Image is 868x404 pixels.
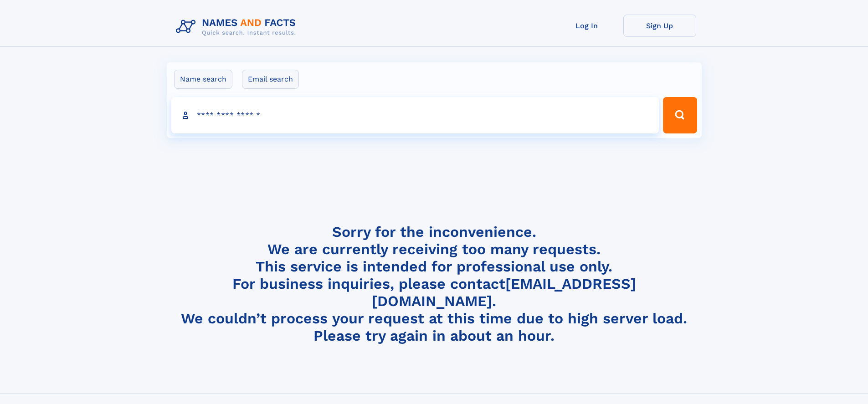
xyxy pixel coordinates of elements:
[663,97,697,133] button: Search Button
[174,70,232,89] label: Name search
[172,223,696,345] h4: Sorry for the inconvenience. We are currently receiving too many requests. This service is intend...
[242,70,299,89] label: Email search
[372,275,636,310] a: [EMAIL_ADDRESS][DOMAIN_NAME]
[172,15,303,39] img: Logo Names and Facts
[550,15,623,37] a: Log In
[623,15,696,37] a: Sign Up
[171,97,659,133] input: search input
